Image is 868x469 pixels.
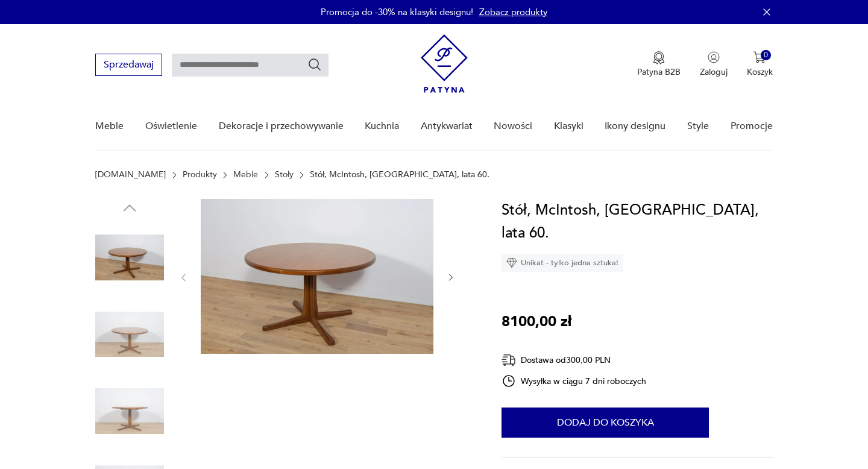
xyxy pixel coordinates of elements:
[95,54,162,76] button: Sprzedawaj
[502,353,516,368] img: Ikona dostawy
[502,310,571,333] p: 8100,00 zł
[421,103,473,150] a: Antykwariat
[365,103,399,150] a: Kuchnia
[95,300,164,369] img: Zdjęcie produktu Stół, McIntosh, Wielka Brytania, lata 60.
[637,66,681,78] p: Patyna B2B
[502,254,623,272] div: Unikat - tylko jedna sztuka!
[421,34,468,93] img: Patyna - sklep z meblami i dekoracjami vintage
[321,6,473,18] p: Promocja do -30% na klasyki designu!
[554,103,583,150] a: Klasyki
[95,223,164,292] img: Zdjęcie produktu Stół, McIntosh, Wielka Brytania, lata 60.
[637,51,681,78] a: Ikona medaluPatyna B2B
[183,170,217,180] a: Produkty
[761,50,771,60] div: 0
[653,51,665,65] img: Ikona medalu
[502,199,772,245] h1: Stół, McIntosh, [GEOGRAPHIC_DATA], lata 60.
[747,51,773,78] button: 0Koszyk
[747,66,773,78] p: Koszyk
[637,51,681,78] button: Patyna B2B
[605,103,665,150] a: Ikony designu
[700,66,728,78] p: Zaloguj
[310,170,489,180] p: Stół, McIntosh, [GEOGRAPHIC_DATA], lata 60.
[95,61,162,70] a: Sprzedawaj
[275,170,294,180] a: Stoły
[506,257,517,268] img: Ikona diamentu
[479,6,547,18] a: Zobacz produkty
[731,103,773,150] a: Promocje
[502,353,646,368] div: Dostawa od 300,00 PLN
[201,199,433,354] img: Zdjęcie produktu Stół, McIntosh, Wielka Brytania, lata 60.
[502,374,646,388] div: Wysyłka w ciągu 7 dni roboczych
[95,103,124,150] a: Meble
[700,51,728,78] button: Zaloguj
[753,51,766,63] img: Ikona koszyka
[307,57,322,72] button: Szukaj
[95,377,164,445] img: Zdjęcie produktu Stół, McIntosh, Wielka Brytania, lata 60.
[233,170,258,180] a: Meble
[502,408,709,438] button: Dodaj do koszyka
[494,103,532,150] a: Nowości
[687,103,709,150] a: Style
[708,51,720,63] img: Ikonka użytkownika
[145,103,197,150] a: Oświetlenie
[219,103,344,150] a: Dekoracje i przechowywanie
[95,170,166,180] a: [DOMAIN_NAME]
